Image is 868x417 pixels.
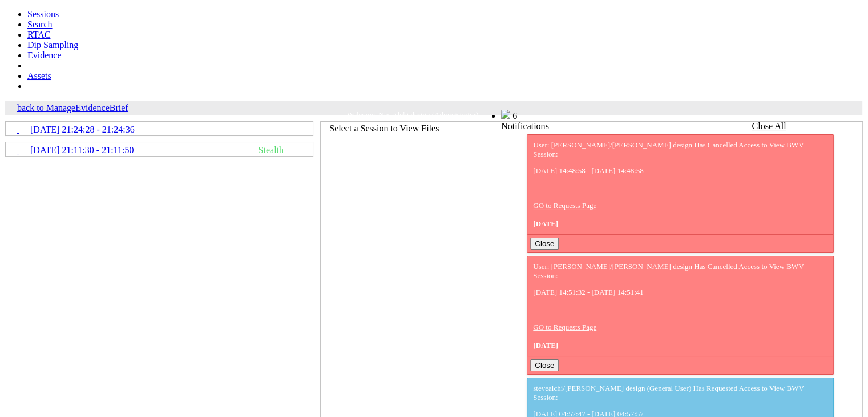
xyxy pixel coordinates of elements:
a: Evidence [27,50,62,60]
span: Welcome, Nav Alchi design (Administrator) [347,110,478,119]
a: Sessions [27,9,59,19]
button: Close [530,238,559,250]
a: Close All [752,121,786,131]
td: Select a Session to View Files [329,123,439,134]
span: [DATE] [533,219,558,228]
button: Close [530,359,559,371]
div: User: [PERSON_NAME]/[PERSON_NAME] design Has Cancelled Access to View BWV Session: [533,262,827,350]
a: GO to Requests Page [533,201,596,210]
span: [DATE] [533,341,558,350]
a: [DATE] 21:11:30 - 21:11:50 [6,143,312,155]
img: bell25.png [501,110,510,119]
span: [DATE] 21:24:28 - 21:24:36 [30,125,135,135]
a: Search [27,19,53,29]
div: User: [PERSON_NAME]/[PERSON_NAME] design Has Cancelled Access to View BWV Session: [533,141,827,228]
a: GO to Requests Page [533,323,596,331]
a: RTAC [27,30,50,39]
span: [DATE] 21:11:30 - 21:11:50 [30,145,134,155]
a: [DATE] 21:24:28 - 21:24:36 [6,122,312,135]
span: Stealth [259,145,284,155]
p: [DATE] 14:51:32 - [DATE] 14:51:41 [533,288,827,297]
a: Dip Sampling [27,40,78,50]
a: Assets [27,71,51,81]
span: 6 [512,111,517,121]
div: Notifications [501,121,839,131]
p: [DATE] 14:48:58 - [DATE] 14:48:58 [533,166,827,175]
a: back to ManageEvidenceBrief [17,103,128,113]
